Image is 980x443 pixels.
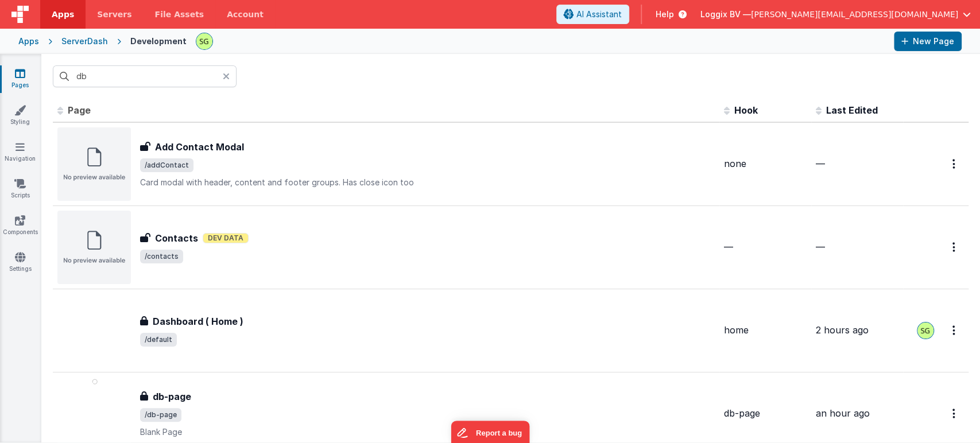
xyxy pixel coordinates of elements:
[61,36,108,47] div: ServerDash
[946,318,964,342] button: Options
[97,9,131,20] span: Servers
[155,140,244,154] h3: Add Contact Modal
[153,390,191,403] h3: db-page
[816,241,825,252] span: —
[816,407,870,419] span: an hour ago
[816,158,825,169] span: —
[724,241,733,252] span: —
[894,32,962,51] button: New Page
[203,233,249,243] span: Dev Data
[140,333,177,347] span: /default
[724,324,807,337] div: home
[946,402,964,425] button: Options
[556,5,629,24] button: AI Assistant
[52,9,74,20] span: Apps
[140,177,715,188] p: Card modal with header, content and footer groups. Has close icon too
[196,33,212,49] img: 497ae24fd84173162a2d7363e3b2f127
[700,9,751,20] span: Loggix BV —
[18,36,39,47] div: Apps
[155,9,204,20] span: File Assets
[576,9,622,20] span: AI Assistant
[816,324,869,336] span: 2 hours ago
[700,9,971,20] button: Loggix BV — [PERSON_NAME][EMAIL_ADDRESS][DOMAIN_NAME]
[946,235,964,259] button: Options
[140,158,193,172] span: /addContact
[153,314,243,328] h3: Dashboard ( Home )
[946,152,964,176] button: Options
[53,65,237,87] input: Search pages, id's ...
[917,322,933,339] img: 497ae24fd84173162a2d7363e3b2f127
[734,104,758,116] span: Hook
[724,157,807,170] div: none
[140,426,715,438] p: Blank Page
[140,250,183,263] span: /contacts
[155,231,198,245] h3: Contacts
[751,9,958,20] span: [PERSON_NAME][EMAIL_ADDRESS][DOMAIN_NAME]
[140,408,181,422] span: /db-page
[68,104,91,116] span: Page
[724,407,807,420] div: db-page
[826,104,878,116] span: Last Edited
[656,9,674,20] span: Help
[130,36,187,47] div: Development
